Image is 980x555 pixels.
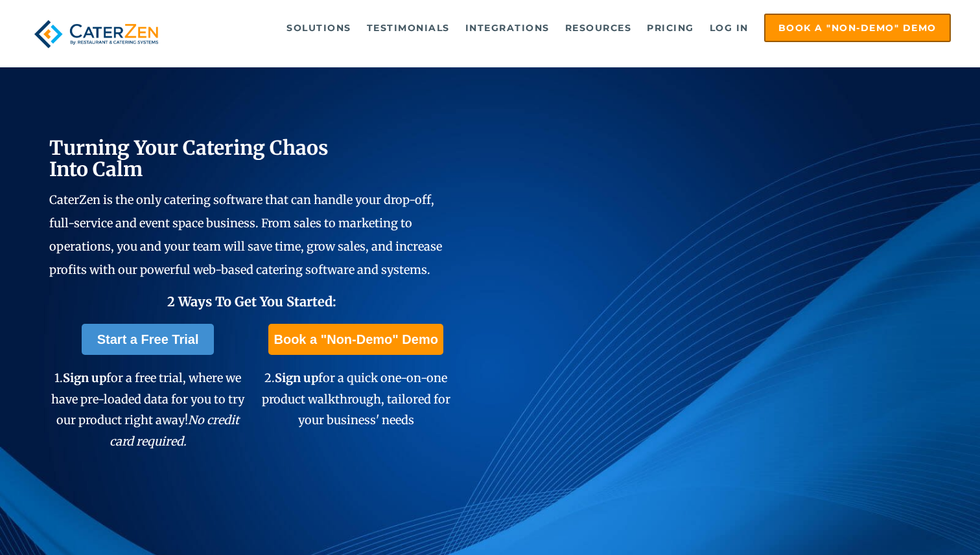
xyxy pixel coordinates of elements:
[63,370,106,385] span: Sign up
[559,15,638,41] a: Resources
[360,15,456,41] a: Testimonials
[268,324,443,355] a: Book a "Non-Demo" Demo
[49,192,442,277] span: CaterZen is the only catering software that can handle your drop-off, full-service and event spac...
[703,15,755,41] a: Log in
[82,324,215,355] a: Start a Free Trial
[275,370,318,385] span: Sign up
[29,14,163,54] img: caterzen
[262,370,450,427] span: 2. for a quick one-on-one product walkthrough, tailored for your business' needs
[187,14,950,42] div: Navigation Menu
[49,135,329,181] span: Turning Your Catering Chaos Into Calm
[110,413,240,448] em: No credit card required.
[640,15,701,41] a: Pricing
[459,15,556,41] a: Integrations
[280,15,358,41] a: Solutions
[764,14,951,42] a: Book a "Non-Demo" Demo
[51,370,244,448] span: 1. for a free trial, where we have pre-loaded data for you to try our product right away!
[167,293,336,310] span: 2 Ways To Get You Started:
